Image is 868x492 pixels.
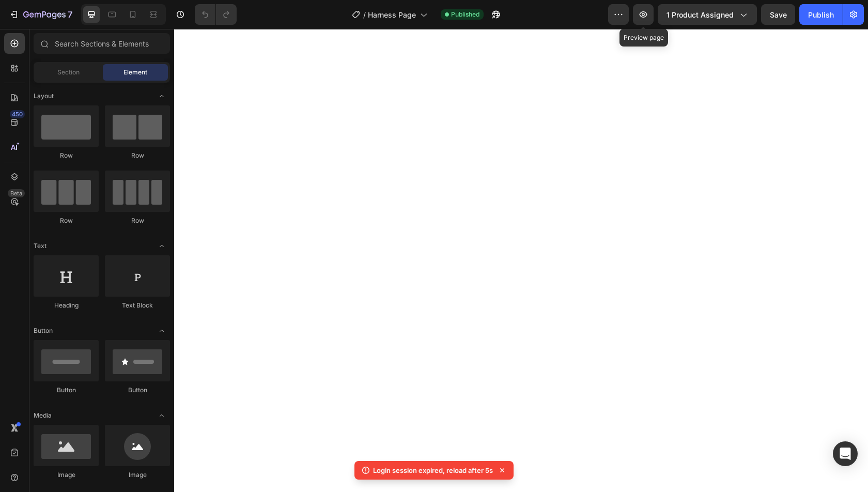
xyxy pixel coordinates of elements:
[34,151,99,160] div: Row
[105,151,170,160] div: Row
[34,326,53,335] span: Button
[10,110,25,118] div: 450
[34,91,54,101] span: Layout
[8,189,25,197] div: Beta
[368,9,416,20] span: Harness Page
[808,9,834,20] div: Publish
[123,68,147,77] span: Element
[153,88,170,104] span: Toggle open
[105,386,170,395] div: Button
[34,216,99,225] div: Row
[34,470,99,480] div: Image
[373,465,493,475] p: Login session expired, reload after 5s
[34,386,99,395] div: Button
[34,33,170,54] input: Search Sections & Elements
[658,4,757,25] button: 1 product assigned
[34,411,52,420] span: Media
[4,4,77,25] button: 7
[195,4,237,25] div: Undo/Redo
[34,241,47,251] span: Text
[363,9,366,20] span: /
[105,301,170,310] div: Text Block
[174,29,868,492] iframe: Design area
[153,238,170,254] span: Toggle open
[770,10,787,19] span: Save
[34,301,99,310] div: Heading
[57,68,80,77] span: Section
[667,9,734,20] span: 1 product assigned
[761,4,795,25] button: Save
[105,470,170,480] div: Image
[153,407,170,424] span: Toggle open
[451,10,479,19] span: Published
[105,216,170,225] div: Row
[833,441,858,466] div: Open Intercom Messenger
[799,4,843,25] button: Publish
[153,322,170,339] span: Toggle open
[68,8,72,21] p: 7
